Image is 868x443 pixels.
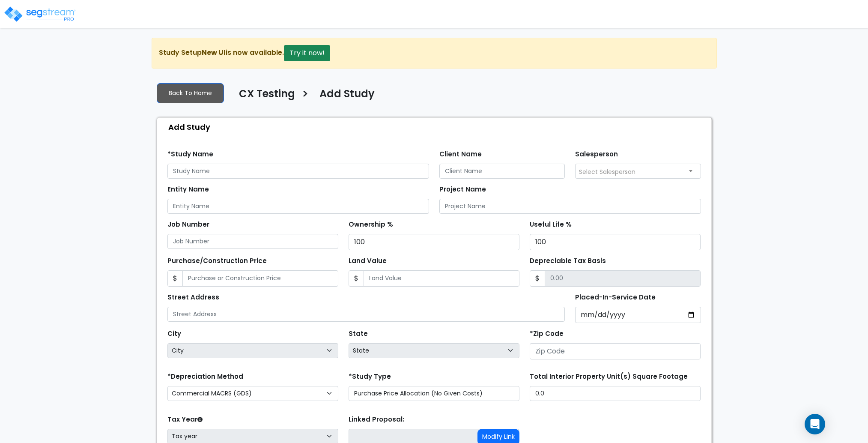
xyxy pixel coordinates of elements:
span: Select Salesperson [579,168,635,176]
input: Job Number [167,234,338,249]
input: 0.00 [545,270,701,287]
label: Project Name [439,185,486,195]
label: Tax Year [167,415,203,425]
label: Client Name [439,150,482,159]
input: Land Value [364,270,519,287]
label: Depreciable Tax Basis [530,256,606,266]
input: Purchase or Construction Price [182,270,338,287]
input: Entity Name [167,199,429,214]
button: Try it now! [284,45,330,61]
a: Back To Home [157,83,224,103]
label: Street Address [167,293,219,302]
img: logo_pro_r.png [3,6,76,23]
a: Add Study [313,88,375,106]
label: Entity Name [167,185,209,195]
label: Linked Proposal: [349,415,404,425]
div: Study Setup is now available. [152,38,717,69]
label: Ownership % [349,220,393,230]
label: Salesperson [575,150,618,159]
label: City [167,329,181,339]
strong: New UI [202,48,226,57]
label: Land Value [349,256,387,266]
label: Useful Life % [530,220,572,230]
span: $ [349,270,364,287]
label: Job Number [167,220,209,230]
input: Useful Life % [530,234,701,250]
label: Total Interior Property Unit(s) Square Footage [530,372,688,382]
input: Study Name [167,164,429,179]
input: Client Name [439,164,565,179]
input: Zip Code [530,343,701,359]
label: Purchase/Construction Price [167,256,267,266]
label: Placed-In-Service Date [575,293,656,302]
h3: > [301,87,309,104]
label: *Study Name [167,150,213,159]
span: $ [530,270,545,287]
input: Ownership % [349,234,519,250]
div: Open Intercom Messenger [805,414,825,434]
div: Add Study [161,118,711,136]
label: *Study Type [349,372,391,382]
span: $ [167,270,183,287]
input: Street Address [167,307,565,322]
label: *Depreciation Method [167,372,243,382]
a: CX Testing [233,88,295,106]
h4: CX Testing [239,88,295,102]
input: Project Name [439,199,701,214]
h4: Add Study [319,88,375,102]
input: total square foot [530,386,701,401]
label: State [349,329,368,339]
label: *Zip Code [530,329,564,339]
